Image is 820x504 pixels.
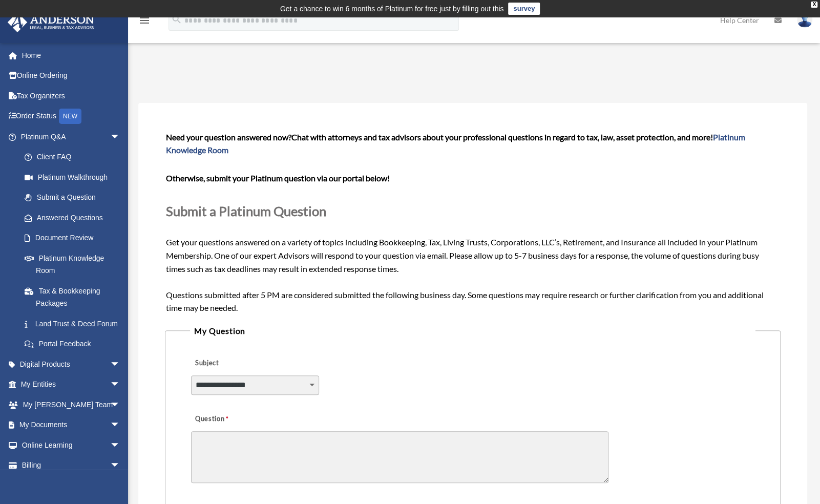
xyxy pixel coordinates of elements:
i: menu [138,14,151,27]
a: Online Ordering [7,66,136,86]
div: close [811,2,817,8]
img: Anderson Advisors Platinum Portal [5,12,97,32]
a: Tax Organizers [7,86,136,106]
a: My Entitiesarrow_drop_down [7,374,136,395]
legend: My Question [190,324,755,338]
span: arrow_drop_down [110,455,131,476]
span: arrow_drop_down [110,435,131,456]
a: Document Review [14,228,136,248]
span: Need your question answered now? [166,132,291,142]
a: Submit a Question [14,187,131,208]
span: arrow_drop_down [110,127,131,148]
label: Subject [191,356,288,371]
div: NEW [59,109,81,124]
a: Platinum Q&Aarrow_drop_down [7,127,136,147]
a: Land Trust & Deed Forum [14,313,136,334]
a: Tax & Bookkeeping Packages [14,281,136,313]
span: arrow_drop_down [110,354,131,375]
span: arrow_drop_down [110,415,131,436]
div: Get a chance to win 6 months of Platinum for free just by filling out this [280,3,504,15]
a: Answered Questions [14,207,136,228]
a: Portal Feedback [14,334,136,354]
a: menu [138,18,151,27]
span: arrow_drop_down [110,374,131,395]
a: My Documentsarrow_drop_down [7,415,136,435]
a: Billingarrow_drop_down [7,455,136,476]
a: survey [508,3,540,15]
a: Online Learningarrow_drop_down [7,435,136,455]
a: Client FAQ [14,147,136,167]
a: Order StatusNEW [7,106,136,127]
span: Chat with attorneys and tax advisors about your professional questions in regard to tax, law, ass... [166,132,745,155]
img: User Pic [797,13,812,28]
b: Otherwise, submit your Platinum question via our portal below! [166,173,390,183]
a: Digital Productsarrow_drop_down [7,354,136,374]
span: Get your questions answered on a variety of topics including Bookkeeping, Tax, Living Trusts, Cor... [166,132,780,313]
i: search [171,14,182,25]
span: arrow_drop_down [110,394,131,415]
a: Platinum Walkthrough [14,167,136,187]
label: Question [191,412,270,427]
a: Platinum Knowledge Room [14,248,136,281]
a: Home [7,45,136,66]
a: My [PERSON_NAME] Teamarrow_drop_down [7,394,136,415]
span: Submit a Platinum Question [166,203,326,219]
